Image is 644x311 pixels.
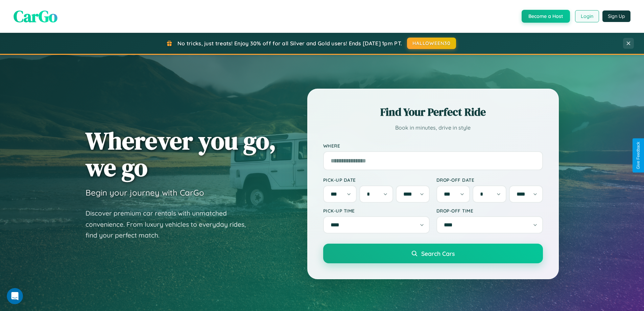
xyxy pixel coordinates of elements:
[575,10,599,22] button: Login
[177,40,402,47] span: No tricks, just treats! Enjoy 30% off for all Silver and Gold users! Ends [DATE] 1pm PT.
[86,187,204,198] h3: Begin your journey with CarGo
[522,10,570,23] button: Become a Host
[323,208,430,214] label: Pick-up Time
[436,177,543,183] label: Drop-off Date
[323,123,543,133] p: Book in minutes, drive in style
[86,208,255,241] p: Discover premium car rentals with unmatched convenience. From luxury vehicles to everyday rides, ...
[86,127,276,181] h1: Wherever you go, we go
[436,208,543,214] label: Drop-off Time
[636,142,641,169] div: Give Feedback
[7,288,23,304] iframe: Intercom live chat
[407,38,456,49] button: HALLOWEEN30
[323,105,543,119] h2: Find Your Perfect Ride
[421,250,455,257] span: Search Cars
[323,177,430,183] label: Pick-up Date
[14,5,57,27] span: CarGo
[323,143,543,149] label: Where
[602,10,630,22] button: Sign Up
[323,244,543,263] button: Search Cars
